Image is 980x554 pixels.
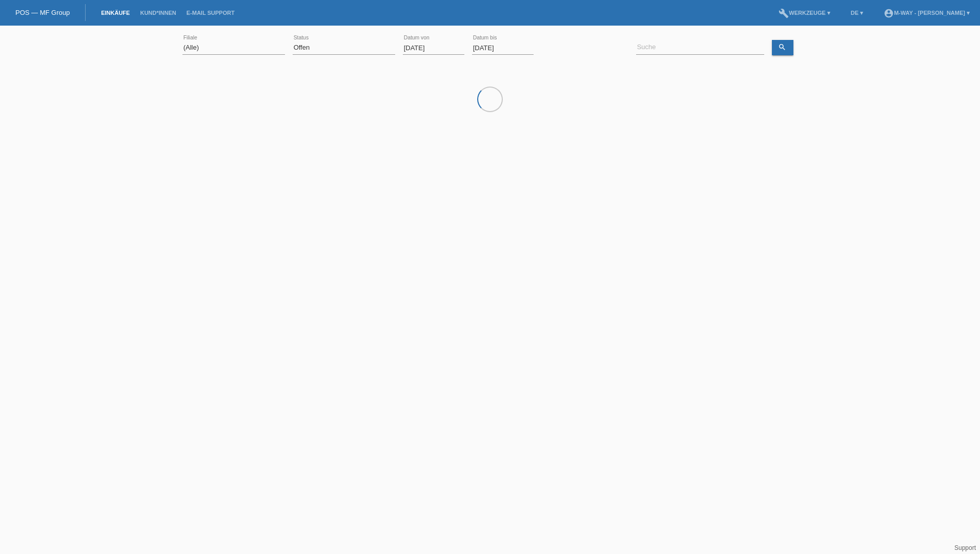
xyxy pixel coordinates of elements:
[96,10,135,16] a: Einkäufe
[779,8,789,18] i: build
[181,10,240,16] a: E-Mail Support
[879,10,975,16] a: account_circlem-way - [PERSON_NAME] ▾
[15,9,70,16] a: POS — MF Group
[772,40,793,55] a: search
[954,544,976,551] a: Support
[778,43,786,51] i: search
[135,10,181,16] a: Kund*innen
[773,10,835,16] a: buildWerkzeuge ▾
[846,10,868,16] a: DE ▾
[884,8,894,18] i: account_circle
